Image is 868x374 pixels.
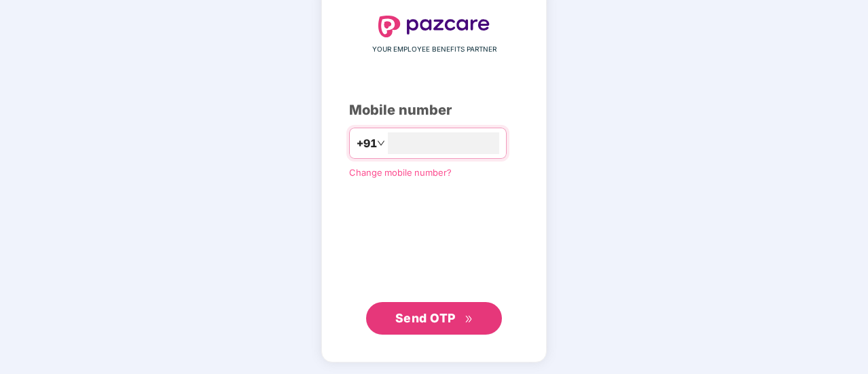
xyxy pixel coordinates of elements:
[349,100,519,121] div: Mobile number
[378,16,490,37] img: logo
[366,302,502,335] button: Send OTPdouble-right
[349,167,452,178] a: Change mobile number?
[465,315,473,324] span: double-right
[395,311,456,325] span: Send OTP
[372,44,496,55] span: YOUR EMPLOYEE BENEFITS PARTNER
[357,135,377,152] span: +91
[377,139,385,147] span: down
